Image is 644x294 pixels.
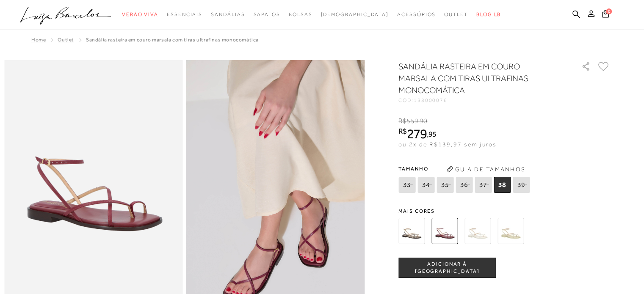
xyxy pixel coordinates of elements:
[122,11,158,17] span: Verão Viva
[58,37,74,43] a: Outlet
[122,7,158,22] a: categoryNavScreenReaderText
[398,258,496,278] button: ADICIONAR À [GEOGRAPHIC_DATA]
[456,177,473,193] span: 36
[476,7,501,22] a: BLOG LB
[253,11,280,17] span: Sapatos
[398,141,496,148] span: ou 2x de R$139,97 sem juros
[498,218,524,244] img: SANDÁLIA RASTEIRA EM COURO VERDE ALOE VERA COM TIRAS ULTRAFINAS MONOCOMÁTICA
[398,98,568,103] div: CÓD:
[398,218,425,244] img: SANDÁLIA RASTEIRA EM COBRA BEGE COM TIRAS ULTRAFINAS MONOCOMÁTICA
[443,162,528,176] button: Guia de Tamanhos
[211,7,245,22] a: categoryNavScreenReaderText
[398,209,610,214] span: Mais cores
[406,117,418,125] span: 559
[444,7,468,22] a: categoryNavScreenReaderText
[475,177,492,193] span: 37
[431,218,458,244] img: SANDÁLIA RASTEIRA EM COURO MARSALA COM TIRAS ULTRAFINAS MONOCOMÁTICA
[167,11,202,17] span: Essenciais
[437,177,453,193] span: 35
[289,7,312,22] a: categoryNavScreenReaderText
[397,7,436,22] a: categoryNavScreenReaderText
[86,37,259,43] span: SANDÁLIA RASTEIRA EM COURO MARSALA COM TIRAS ULTRAFINAS MONOCOMÁTICA
[321,11,389,17] span: [DEMOGRAPHIC_DATA]
[167,7,202,22] a: categoryNavScreenReaderText
[428,129,437,138] span: 95
[420,117,427,125] span: 90
[606,8,612,14] span: 0
[414,97,448,103] span: 138000076
[398,177,415,193] span: 33
[427,130,437,138] i: ,
[399,261,495,275] span: ADICIONAR À [GEOGRAPHIC_DATA]
[397,11,436,17] span: Acessórios
[253,7,280,22] a: categoryNavScreenReaderText
[444,11,468,17] span: Outlet
[476,11,501,17] span: BLOG LB
[398,162,532,175] span: Tamanho
[417,177,434,193] span: 34
[513,177,530,193] span: 39
[464,218,491,244] img: SANDÁLIA RASTEIRA EM COURO OFF WHITE COM TIRAS ULTRAFINAS MONOCOMÁTICA
[289,11,312,17] span: Bolsas
[211,11,245,17] span: Sandálias
[494,177,511,193] span: 38
[398,127,407,135] i: R$
[600,9,611,21] button: 0
[418,117,428,125] i: ,
[398,117,406,125] i: R$
[321,7,389,22] a: noSubCategoriesText
[31,37,46,43] a: Home
[398,60,557,96] h1: SANDÁLIA RASTEIRA EM COURO MARSALA COM TIRAS ULTRAFINAS MONOCOMÁTICA
[407,126,427,141] span: 279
